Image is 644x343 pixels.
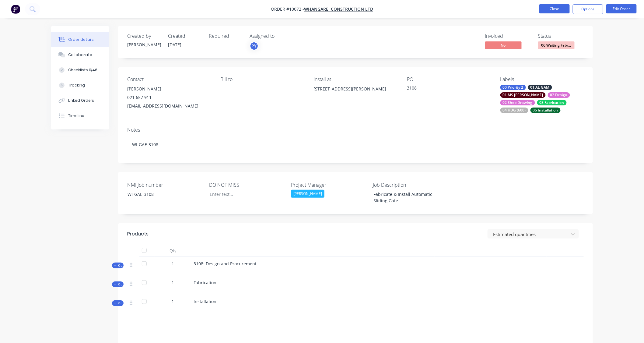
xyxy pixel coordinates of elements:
[573,4,603,14] button: Options
[127,85,211,110] div: [PERSON_NAME]021 657 911[EMAIL_ADDRESS][DOMAIN_NAME]
[314,76,397,82] div: Install at
[68,98,94,103] div: Linked Orders
[530,108,561,113] div: 06 Installation
[68,83,85,88] div: Tracking
[114,263,122,268] span: Kit
[127,33,161,39] div: Created by
[539,4,570,13] button: Close
[114,301,122,306] span: Kit
[314,85,397,93] div: [STREET_ADDRESS][PERSON_NAME]
[11,5,20,14] img: Factory
[369,190,445,205] div: Fabricate & Install Automatic Sliding Gate
[68,52,92,58] div: Collaborate
[250,41,259,51] button: PY
[127,76,211,82] div: Contact
[127,93,211,102] div: 021 657 911
[168,42,181,48] span: [DATE]
[209,181,285,189] label: DO NOT MISS
[112,281,124,287] button: Kit
[194,280,216,285] span: Fabrication
[194,261,257,267] span: 3108: Design and Procurement
[127,102,211,110] div: [EMAIL_ADDRESS][DOMAIN_NAME]
[537,100,567,105] div: 03 Fabrication
[172,298,174,305] span: 1
[209,33,242,39] div: Required
[500,100,535,105] div: 02 Shop Drawing
[407,76,490,82] div: PO
[220,76,304,82] div: Bill to
[168,33,201,39] div: Created
[500,76,584,82] div: Labels
[123,190,199,199] div: WI-GAE-3108
[314,85,397,104] div: [STREET_ADDRESS][PERSON_NAME]
[68,113,84,118] div: Timeline
[127,135,584,154] div: WI-GAE-3108
[155,245,191,257] div: Qty
[528,85,552,90] div: 01 AL GAM
[51,108,109,123] button: Timeline
[538,41,575,51] button: 06 Waiting Fabr...
[291,190,324,198] div: [PERSON_NAME]
[485,41,522,49] span: No
[291,181,367,189] label: Project Manager
[250,33,310,39] div: Assigned to
[373,181,449,189] label: Job Description
[127,127,584,133] div: Notes
[172,260,174,267] span: 1
[194,299,216,304] span: Installation
[51,32,109,47] button: Order details
[407,85,483,93] div: 3108
[500,85,526,90] div: 00 Priority 2
[500,108,528,113] div: 04 HDG (600)
[51,62,109,78] button: Checklists 0/46
[304,6,373,12] a: Whangarei Construction LTD
[548,92,570,98] div: 02 Design
[127,181,203,189] label: NMI Job number
[485,33,531,39] div: Invoiced
[127,230,149,238] div: Products
[112,300,124,306] button: Kit
[51,47,109,62] button: Collaborate
[127,85,211,93] div: [PERSON_NAME]
[127,41,161,48] div: [PERSON_NAME]
[606,4,637,13] button: Edit Order
[51,78,109,93] button: Tracking
[112,263,124,268] button: Kit
[68,67,98,73] div: Checklists 0/46
[172,279,174,286] span: 1
[68,37,94,42] div: Order details
[538,33,584,39] div: Status
[500,92,546,98] div: 01 MS [PERSON_NAME]
[114,282,122,287] span: Kit
[51,93,109,108] button: Linked Orders
[271,6,304,12] span: Order #10072 -
[538,41,575,49] span: 06 Waiting Fabr...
